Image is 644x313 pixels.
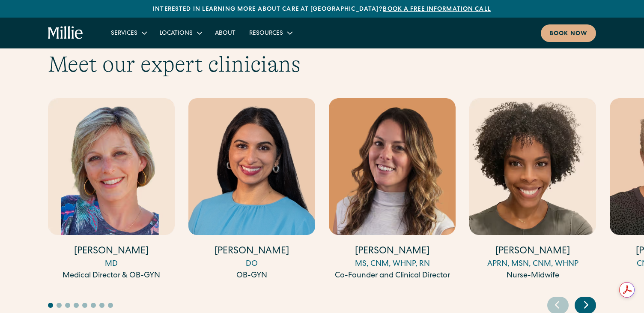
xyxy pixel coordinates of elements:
[48,98,175,282] a: [PERSON_NAME]MDMedical Director & OB-GYN
[111,29,137,38] div: Services
[108,303,113,308] button: Go to slide 8
[329,245,456,259] h4: [PERSON_NAME]
[469,98,596,282] a: [PERSON_NAME]APRN, MSN, CNM, WHNPNurse-Midwife
[74,303,79,308] button: Go to slide 4
[104,26,153,40] div: Services
[188,98,315,282] a: [PERSON_NAME]DOOB-GYN
[208,26,242,40] a: About
[188,98,315,283] div: 2 / 17
[469,98,596,283] div: 4 / 17
[541,24,596,42] a: Book now
[242,26,298,40] div: Resources
[65,303,70,308] button: Go to slide 3
[383,6,491,12] a: Book a free information call
[188,245,315,259] h4: [PERSON_NAME]
[48,259,175,270] div: MD
[57,303,62,308] button: Go to slide 2
[549,30,587,39] div: Book now
[188,259,315,270] div: DO
[48,51,596,78] h2: Meet our expert clinicians
[469,270,596,282] div: Nurse-Midwife
[469,245,596,259] h4: [PERSON_NAME]
[48,98,175,283] div: 1 / 17
[188,270,315,282] div: OB-GYN
[249,29,283,38] div: Resources
[153,26,208,40] div: Locations
[160,29,193,38] div: Locations
[82,303,87,308] button: Go to slide 5
[48,303,53,308] button: Go to slide 1
[48,245,175,259] h4: [PERSON_NAME]
[329,259,456,270] div: MS, CNM, WHNP, RN
[99,303,104,308] button: Go to slide 7
[91,303,96,308] button: Go to slide 6
[329,98,456,283] div: 3 / 17
[329,270,456,282] div: Co-Founder and Clinical Director
[329,98,456,282] a: [PERSON_NAME]MS, CNM, WHNP, RNCo-Founder and Clinical Director
[48,270,175,282] div: Medical Director & OB-GYN
[48,26,83,40] a: home
[469,259,596,270] div: APRN, MSN, CNM, WHNP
